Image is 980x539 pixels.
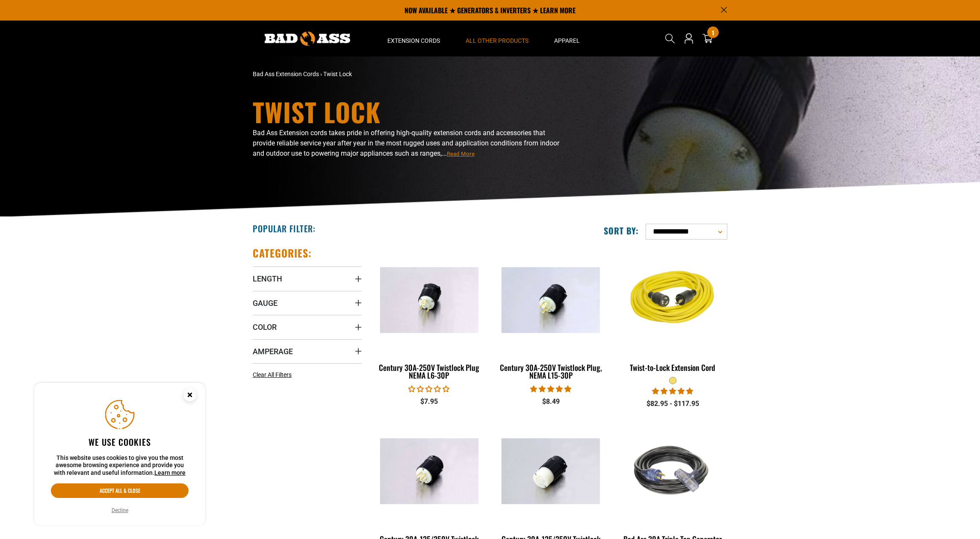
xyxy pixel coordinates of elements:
[253,223,316,234] h2: Popular Filter:
[387,37,440,44] span: Extension Cords
[253,128,565,159] p: Bad Ass Extension cords takes pride in offering high-quality extension cords and accessories that...
[619,251,726,349] img: yellow
[253,246,312,260] h2: Categories:
[34,383,205,526] aside: Cookie Consent
[154,469,186,476] a: Learn more
[375,438,483,504] img: Century 30A-125/250V Twistlock Plug NEMA L14-30P
[51,436,189,447] h2: We use cookies
[253,99,565,124] h1: Twist Lock
[109,506,131,515] button: Decline
[554,37,580,44] span: Apparel
[604,225,639,236] label: Sort by:
[541,21,593,56] summary: Apparel
[496,364,605,379] div: Century 30A-250V Twistlock Plug, NEMA L15-30P
[466,37,528,44] span: All Other Products
[618,399,727,409] div: $82.95 - $117.95
[375,246,484,384] a: Century 30A-250V Twistlock Plug NEMA L6-30P Century 30A-250V Twistlock Plug NEMA L6-30P
[253,370,295,379] a: Clear All Filters
[253,274,282,284] span: Length
[619,422,726,520] img: black
[375,397,484,407] div: $7.95
[663,32,677,45] summary: Search
[497,267,605,333] img: Century 30A-250V Twistlock Plug, NEMA L15-30P
[712,30,714,36] span: 1
[408,385,449,393] span: 0.00 stars
[253,71,319,77] a: Bad Ass Extension Cords
[253,291,362,315] summary: Gauge
[618,364,727,371] div: Twist-to-Lock Extension Cord
[253,267,362,290] summary: Length
[253,371,292,378] span: Clear All Filters
[496,397,605,407] div: $8.49
[375,364,484,379] div: Century 30A-250V Twistlock Plug NEMA L6-30P
[265,32,350,46] img: Bad Ass Extension Cords
[51,483,189,498] button: Accept all & close
[497,438,605,504] img: Century 30A-125/250V Twistlock Connector NEMA L14-30C
[253,339,362,363] summary: Amperage
[253,298,277,308] span: Gauge
[253,322,277,332] span: Color
[453,21,541,56] summary: All Other Products
[320,71,322,77] span: ›
[447,151,475,157] span: Read More
[496,246,605,384] a: Century 30A-250V Twistlock Plug, NEMA L15-30P Century 30A-250V Twistlock Plug, NEMA L15-30P
[375,21,453,56] summary: Extension Cords
[375,267,483,333] img: Century 30A-250V Twistlock Plug NEMA L6-30P
[51,454,189,477] p: This website uses cookies to give you the most awesome browsing experience and provide you with r...
[253,70,565,79] nav: breadcrumbs
[530,385,571,393] span: 5.00 stars
[253,346,293,356] span: Amperage
[618,246,727,376] a: yellow Twist-to-Lock Extension Cord
[253,315,362,339] summary: Color
[323,71,352,77] span: Twist Lock
[652,387,693,395] span: 5.00 stars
